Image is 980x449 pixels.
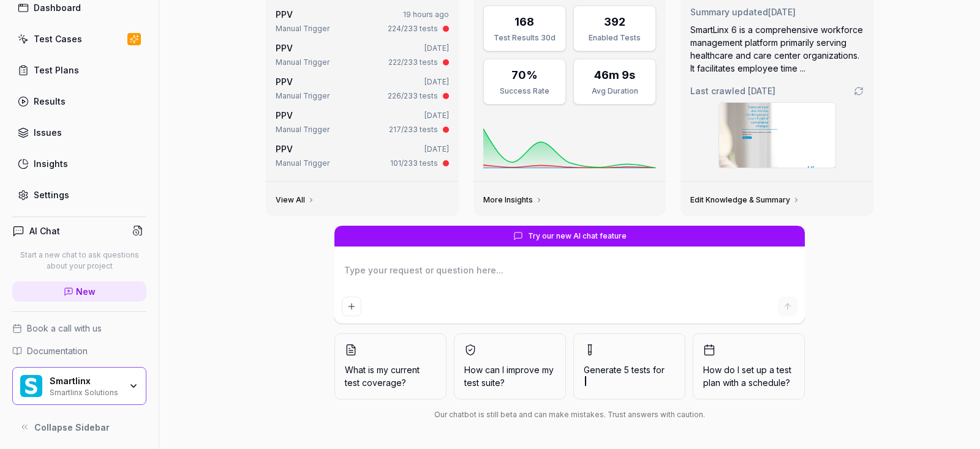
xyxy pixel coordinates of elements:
div: Success Rate [491,86,558,97]
div: 392 [604,13,625,30]
div: 46m 9s [594,67,635,83]
span: Summary updated [690,7,768,17]
a: Insights [12,152,146,176]
a: Settings [12,183,146,207]
div: Test Results 30d [491,32,558,43]
time: [DATE] [768,7,796,17]
a: PPV[DATE]Manual Trigger217/233 tests [273,106,451,138]
a: PPV[DATE]Manual Trigger101/233 tests [273,140,451,171]
a: Book a call with us [12,322,146,335]
a: View All [276,195,315,205]
div: Test Plans [34,64,79,76]
div: Test Cases [34,32,82,45]
div: Avg Duration [581,86,648,97]
div: Our chatbot is still beta and can make mistakes. Trust answers with caution. [334,409,805,420]
span: Documentation [27,344,88,357]
div: 226/233 tests [388,91,438,102]
span: Last crawled [690,84,775,97]
a: PPV [276,144,293,154]
div: Manual Trigger [276,124,330,135]
time: 19 hours ago [403,10,449,19]
p: Start a new chat to ask questions about your project [12,250,146,272]
div: 168 [514,13,534,30]
span: How can I improve my test suite? [464,363,556,389]
a: PPV [276,76,293,87]
div: Manual Trigger [276,23,330,34]
div: 222/233 tests [388,57,438,68]
a: Test Plans [12,58,146,82]
a: More Insights [483,195,543,205]
div: Smartlinx [50,376,121,387]
a: Go to crawling settings [854,86,864,96]
div: Manual Trigger [276,91,330,102]
div: Enabled Tests [581,32,648,43]
img: Smartlinx Logo [20,375,42,397]
a: Test Cases [12,27,146,51]
button: How can I improve my test suite? [454,333,566,399]
a: Documentation [12,344,146,357]
button: What is my current test coverage? [334,333,447,399]
button: Generate 5 tests for [573,333,685,399]
time: [DATE] [748,86,775,96]
a: PPV[DATE]Manual Trigger222/233 tests [273,39,451,70]
div: Manual Trigger [276,57,330,68]
button: How do I set up a test plan with a schedule? [693,333,805,399]
a: Issues [12,121,146,144]
button: Add attachment [342,297,361,316]
div: 101/233 tests [390,158,438,169]
div: 70% [511,67,538,83]
a: Results [12,89,146,113]
div: Issues [34,126,62,139]
a: PPV [276,9,293,20]
img: Screenshot [719,103,835,168]
a: PPV [276,43,293,53]
a: Edit Knowledge & Summary [690,195,800,205]
div: Results [34,95,66,108]
span: Try our new AI chat feature [528,231,627,242]
time: [DATE] [424,144,449,154]
a: New [12,281,146,302]
span: Generate 5 tests for [584,363,675,389]
div: SmartLinx 6 is a comprehensive workforce management platform primarily serving healthcare and car... [690,23,864,75]
div: Settings [34,188,69,201]
time: [DATE] [424,43,449,53]
a: PPV19 hours agoManual Trigger224/233 tests [273,6,451,37]
time: [DATE] [424,77,449,86]
button: Collapse Sidebar [12,415,146,439]
span: Book a call with us [27,322,102,335]
a: PPV [276,110,293,121]
a: PPV[DATE]Manual Trigger226/233 tests [273,73,451,104]
div: 224/233 tests [388,23,438,34]
span: New [76,285,96,298]
time: [DATE] [424,111,449,120]
div: Dashboard [34,1,81,14]
span: What is my current test coverage? [345,363,436,389]
div: Insights [34,157,68,170]
span: How do I set up a test plan with a schedule? [703,363,794,389]
h4: AI Chat [29,224,60,237]
div: Smartlinx Solutions [50,387,121,396]
div: 217/233 tests [389,124,438,135]
button: Smartlinx LogoSmartlinxSmartlinx Solutions [12,367,146,405]
span: Collapse Sidebar [34,421,110,434]
div: Manual Trigger [276,158,330,169]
